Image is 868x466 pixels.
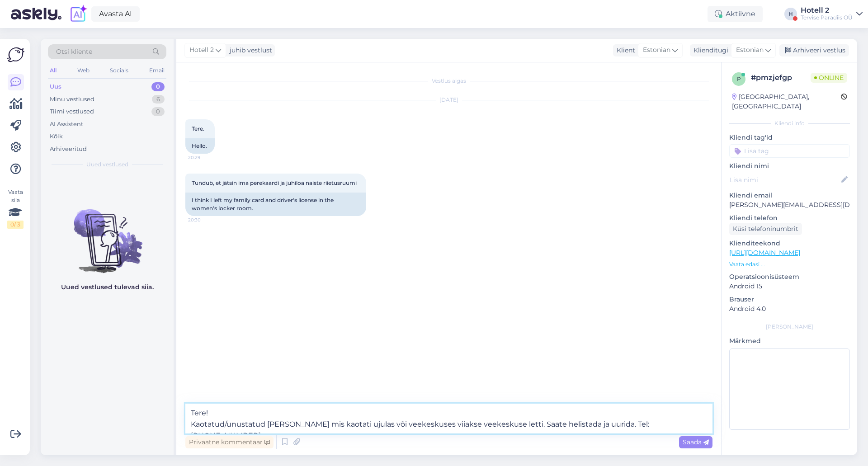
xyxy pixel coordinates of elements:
span: Estonian [643,45,670,55]
p: Kliendi telefon [729,213,850,223]
div: 0 / 3 [7,221,24,229]
div: Minu vestlused [50,95,94,104]
p: Vaata edasi ... [729,260,850,268]
span: 20:30 [188,217,222,223]
div: juhib vestlust [226,46,272,55]
p: Android 15 [729,282,850,291]
p: [PERSON_NAME][EMAIL_ADDRESS][DOMAIN_NAME] [729,200,850,210]
a: Avasta AI [91,6,140,22]
div: Vaata siia [7,188,24,229]
div: Küsi telefoninumbrit [729,223,802,235]
div: Klient [613,46,635,55]
span: Tere. [192,125,204,132]
div: Socials [108,65,130,76]
p: Kliendi nimi [729,161,850,171]
div: Tervise Paradiis OÜ [801,14,853,21]
p: Uued vestlused tulevad siia. [61,282,154,292]
span: Online [811,73,847,83]
p: Märkmed [729,336,850,346]
span: Otsi kliente [56,47,92,56]
div: Email [147,65,166,76]
div: Arhiveeritud [50,145,87,154]
div: Kõik [50,132,63,141]
div: 0 [151,107,165,116]
span: Saada [683,438,709,446]
div: Arhiveeri vestlus [779,44,849,56]
textarea: Tere! Kaotatud/unustatud [PERSON_NAME] mis kaotati ujulas või veekeskuses viiakse veekeskuse lett... [185,404,712,433]
div: 6 [152,95,165,104]
p: Android 4.0 [729,304,850,314]
div: I think I left my family card and driver's license in the women's locker room. [185,193,366,216]
p: Kliendi tag'id [729,133,850,142]
input: Lisa nimi [730,175,840,185]
div: Privaatne kommentaar [185,436,274,448]
div: Uus [50,82,61,91]
span: p [737,75,741,82]
div: Hotell 2 [801,7,853,14]
div: Aktiivne [708,6,763,22]
div: Kliendi info [729,119,850,127]
span: Uued vestlused [86,160,128,169]
span: Hotell 2 [189,45,214,55]
p: Klienditeekond [729,239,850,248]
span: Tundub, et jätsin ima perekaardi ja juhiloa naiste riietusruumi [192,179,357,186]
div: All [48,65,58,76]
span: 20:29 [188,154,222,161]
img: Askly Logo [7,46,24,63]
div: Hello. [185,138,215,154]
div: # pmzjefgp [751,72,811,83]
div: [DATE] [185,96,712,104]
div: Klienditugi [690,46,728,55]
div: Tiimi vestlused [50,107,94,116]
a: [URL][DOMAIN_NAME] [729,249,800,257]
div: [PERSON_NAME] [729,323,850,331]
div: H [784,8,797,20]
a: Hotell 2Tervise Paradiis OÜ [801,7,863,21]
p: Operatsioonisüsteem [729,272,850,282]
p: Brauser [729,295,850,304]
div: Web [75,65,91,76]
input: Lisa tag [729,144,850,158]
p: Kliendi email [729,191,850,200]
span: Estonian [736,45,764,55]
div: AI Assistent [50,120,83,129]
div: Vestlus algas [185,77,712,85]
div: 0 [151,82,165,91]
img: explore-ai [69,5,88,24]
img: No chats [41,193,174,274]
div: [GEOGRAPHIC_DATA], [GEOGRAPHIC_DATA] [732,92,841,111]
